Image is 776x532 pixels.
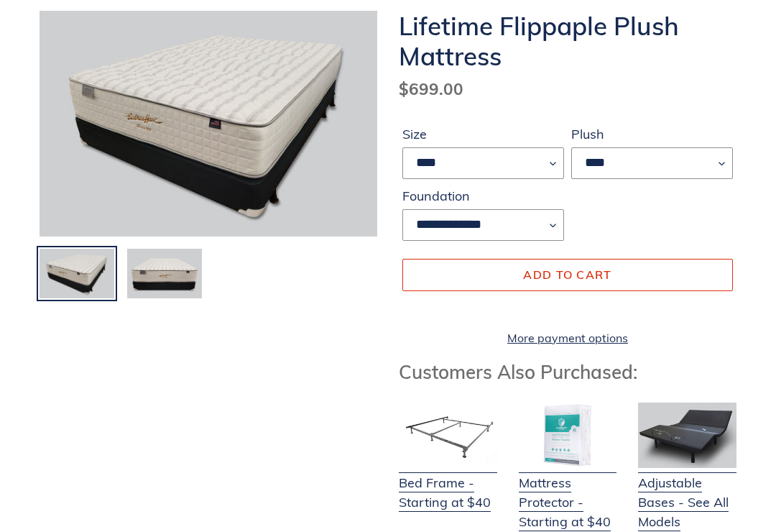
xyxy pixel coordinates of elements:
[519,455,617,531] a: Mattress Protector - Starting at $40
[399,455,497,512] a: Bed Frame - Starting at $40
[399,403,497,468] img: Bed Frame
[402,259,733,290] button: Add to cart
[402,124,564,144] label: Size
[399,361,736,383] h3: Customers Also Purchased:
[523,267,611,282] span: Add to cart
[402,329,733,347] a: More payment options
[638,455,736,531] a: Adjustable Bases - See All Models
[638,403,736,468] img: Adjustable Base
[38,247,116,300] img: Load image into Gallery viewer, Lifetime-flippable-plush-mattress-and-foundation-angled-view
[399,78,463,99] span: $699.00
[399,11,736,71] h1: Lifetime Flippaple Plush Mattress
[519,403,617,468] img: Mattress Protector
[402,186,564,206] label: Foundation
[126,247,203,300] img: Load image into Gallery viewer, Lifetime-flippable-plush-mattress-and-foundation
[571,124,733,144] label: Plush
